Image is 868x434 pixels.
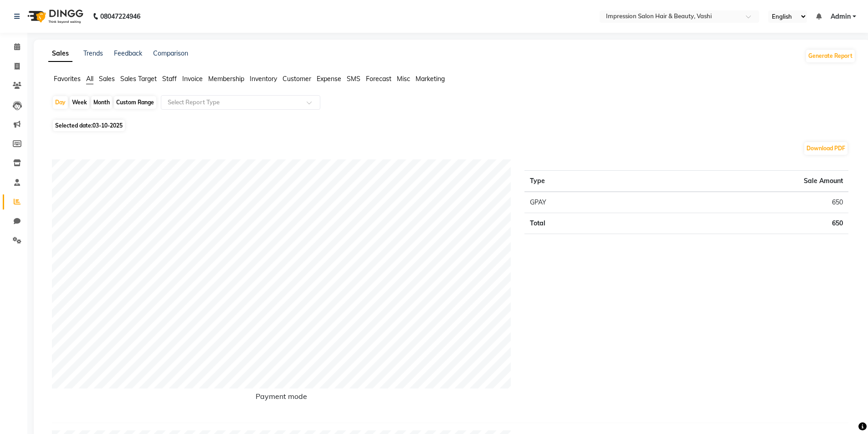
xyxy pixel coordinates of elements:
[250,75,277,83] span: Inventory
[120,75,157,83] span: Sales Target
[208,75,244,83] span: Membership
[639,192,848,213] td: 650
[91,96,112,109] div: Month
[86,75,93,83] span: All
[54,75,81,83] span: Favorites
[416,75,445,83] span: Marketing
[182,75,203,83] span: Invoice
[100,4,140,29] b: 08047224946
[70,96,89,109] div: Week
[114,96,156,109] div: Custom Range
[317,75,341,83] span: Expense
[397,75,410,83] span: Misc
[639,213,848,234] td: 650
[282,75,311,83] span: Customer
[639,171,848,192] th: Sale Amount
[153,49,188,57] a: Comparison
[48,46,72,62] a: Sales
[52,392,511,404] h6: Payment mode
[92,122,123,129] span: 03-10-2025
[831,12,851,21] span: Admin
[804,142,847,155] button: Download PDF
[347,75,360,83] span: SMS
[524,213,639,234] td: Total
[806,50,855,62] button: Generate Report
[53,120,125,131] span: Selected date:
[162,75,177,83] span: Staff
[99,75,115,83] span: Sales
[524,171,639,192] th: Type
[366,75,391,83] span: Forecast
[53,96,68,109] div: Day
[83,49,103,57] a: Trends
[524,192,639,213] td: GPAY
[114,49,142,57] a: Feedback
[23,4,86,29] img: logo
